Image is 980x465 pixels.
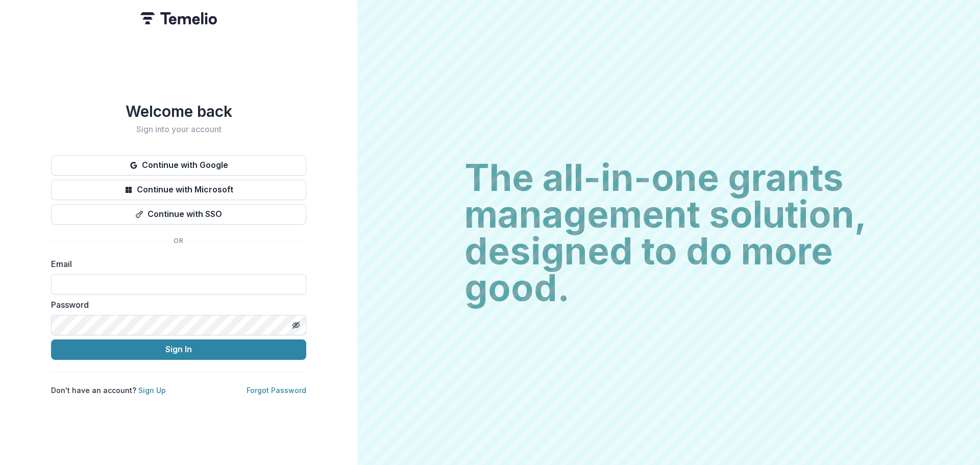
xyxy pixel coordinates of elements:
button: Sign In [51,339,306,360]
a: Sign Up [138,386,166,395]
button: Toggle password visibility [288,317,304,333]
label: Password [51,299,300,311]
p: Don't have an account? [51,385,166,396]
a: Forgot Password [247,386,306,395]
button: Continue with SSO [51,204,306,225]
img: Temelio [140,12,217,25]
label: Email [51,258,300,270]
button: Continue with Google [51,155,306,176]
h1: Welcome back [51,102,306,120]
h2: Sign into your account [51,125,306,134]
button: Continue with Microsoft [51,180,306,200]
